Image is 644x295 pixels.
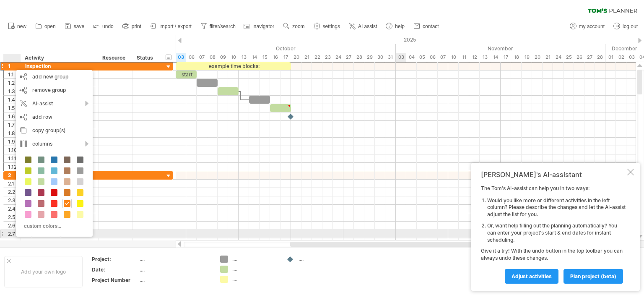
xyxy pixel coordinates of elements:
div: Friday, 28 November 2025 [595,53,605,62]
a: zoom [281,21,307,32]
a: my account [568,21,607,32]
div: Monday, 27 October 2025 [343,53,354,62]
div: Wednesday, 5 November 2025 [417,53,427,62]
a: import / export [148,21,194,32]
div: Friday, 24 October 2025 [333,53,343,62]
div: 2.8 [8,238,21,246]
span: contact [423,23,439,29]
a: open [33,21,58,32]
div: Monday, 17 November 2025 [501,53,511,62]
span: help [395,23,405,29]
div: .... [232,276,278,283]
div: Tuesday, 14 October 2025 [249,53,260,62]
span: remove group [32,87,66,93]
div: 1.11 [8,154,21,162]
div: .... [232,256,278,263]
span: new [17,23,26,29]
div: Friday, 3 October 2025 [176,53,186,62]
div: Inspection [25,62,94,70]
span: print [132,23,141,29]
div: Monday, 3 November 2025 [396,53,406,62]
div: Friday, 17 October 2025 [280,53,291,62]
div: Wednesday, 22 October 2025 [312,53,322,62]
div: Resource [102,54,128,62]
div: 1.12 [8,163,21,171]
div: 1.7 [8,121,21,129]
div: columns [16,137,93,151]
div: 2.1 [8,180,21,188]
div: Tuesday, 25 November 2025 [563,53,574,62]
div: 2.3 [8,196,21,204]
div: Monday, 10 November 2025 [448,53,459,62]
a: log out [611,21,640,32]
a: navigator [242,21,277,32]
div: Thursday, 13 November 2025 [480,53,490,62]
div: The Tom's AI-assist can help you in two ways: Give it a try! With the undo button in the top tool... [481,185,626,283]
div: Project: [92,256,138,263]
div: 2.2 [8,188,21,196]
div: Monday, 13 October 2025 [239,53,249,62]
span: navigator [254,23,274,29]
div: Project Number [92,277,138,284]
span: plan project (beta) [570,273,616,279]
div: Tuesday, 2 December 2025 [616,53,626,62]
div: November 2025 [396,44,605,53]
div: Monday, 6 October 2025 [186,53,197,62]
div: Tuesday, 4 November 2025 [406,53,417,62]
div: .... [140,277,210,284]
div: Friday, 7 November 2025 [438,53,448,62]
div: Friday, 21 November 2025 [543,53,553,62]
div: 1.10 [8,146,21,154]
div: October 2025 [155,44,396,53]
div: 2 [8,171,21,179]
div: Thursday, 9 October 2025 [218,53,228,62]
div: 1.8 [8,129,21,137]
div: 2.6 [8,222,21,230]
div: Activity [25,54,93,62]
a: undo [91,21,116,32]
div: 1.2 [8,79,21,87]
a: settings [312,21,343,32]
div: Wednesday, 29 October 2025 [364,53,375,62]
div: Thursday, 27 November 2025 [584,53,595,62]
div: add new group [16,70,93,84]
a: plan project (beta) [563,269,623,284]
span: Adjust activities [512,273,552,279]
a: save [62,21,87,32]
div: Tuesday, 7 October 2025 [197,53,207,62]
div: 2.4 [8,205,21,213]
a: Adjust activities [505,269,558,284]
div: add row [16,110,93,124]
div: 1 [8,62,21,70]
div: 1.4 [8,96,21,104]
div: 1.9 [8,138,21,146]
span: AI assist [358,23,377,29]
a: new [6,21,29,32]
a: print [120,21,144,32]
div: copy group(s) [16,124,93,137]
div: 2.7 [8,230,21,238]
div: Wednesday, 15 October 2025 [260,53,270,62]
span: zoom [292,23,304,29]
div: .... [140,256,210,263]
div: Add your own logo [4,256,83,287]
div: 1.1 [8,70,21,78]
div: AI-assist [16,97,93,110]
div: example time blocks: [176,62,291,70]
div: Monday, 24 November 2025 [553,53,563,62]
div: Wednesday, 19 November 2025 [522,53,532,62]
div: Status [137,54,155,62]
div: Wednesday, 26 November 2025 [574,53,584,62]
div: Tuesday, 11 November 2025 [459,53,469,62]
a: contact [411,21,441,32]
div: Wednesday, 3 December 2025 [626,53,637,62]
div: 1.6 [8,112,21,120]
div: 1.5 [8,104,21,112]
div: Thursday, 30 October 2025 [375,53,385,62]
div: Thursday, 6 November 2025 [427,53,438,62]
a: help [384,21,407,32]
div: custom colors... [20,220,86,232]
div: Monday, 1 December 2025 [605,53,616,62]
div: start [176,70,197,78]
div: Thursday, 20 November 2025 [532,53,543,62]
